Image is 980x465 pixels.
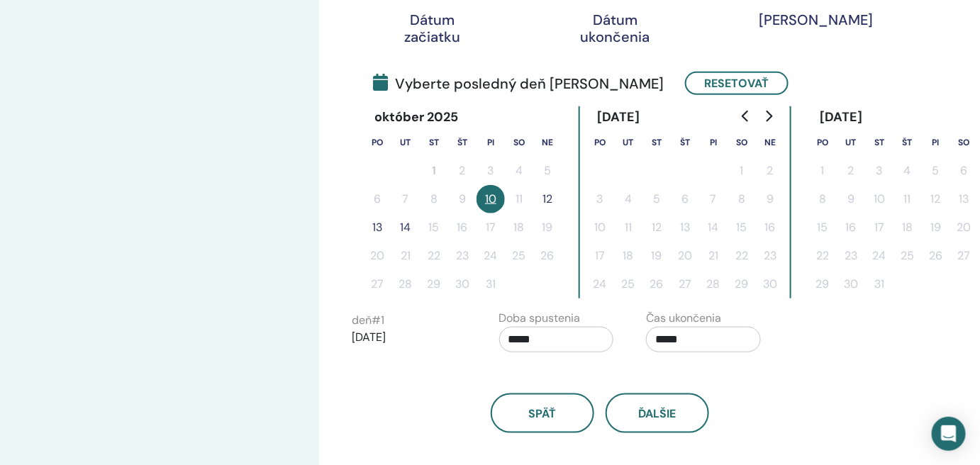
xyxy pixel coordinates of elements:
[642,270,671,298] button: 26
[373,73,664,94] span: Vyberte posledný deň [PERSON_NAME]
[699,270,728,298] button: 28
[586,242,614,270] button: 17
[922,242,950,270] button: 26
[448,242,477,270] button: 23
[363,128,391,157] th: pondelok
[580,11,651,45] div: Dátum ukončenia
[865,157,893,185] button: 3
[837,185,865,213] button: 9
[614,128,642,157] th: utorok
[671,242,699,270] button: 20
[397,11,468,45] div: Dátum začiatku
[505,157,533,185] button: 4
[728,157,756,185] button: 1
[837,213,865,242] button: 16
[893,242,922,270] button: 25
[363,213,391,242] button: 13
[533,157,562,185] button: 5
[391,128,420,157] th: utorok
[614,242,642,270] button: 18
[950,213,979,242] button: 20
[808,157,837,185] button: 1
[420,157,448,185] button: 1
[528,406,556,421] span: späť
[950,128,979,157] th: sobota
[505,185,533,213] button: 11
[614,270,642,298] button: 25
[420,128,448,157] th: streda
[420,270,448,298] button: 29
[699,185,728,213] button: 7
[477,242,505,270] button: 24
[586,128,614,157] th: pondelok
[865,242,893,270] button: 24
[586,185,614,213] button: 3
[865,270,893,298] button: 31
[420,185,448,213] button: 8
[837,270,865,298] button: 30
[477,128,505,157] th: piatok
[837,242,865,270] button: 23
[586,106,652,128] div: [DATE]
[499,310,581,327] label: Doba spustenia
[477,270,505,298] button: 31
[922,185,950,213] button: 12
[391,270,420,298] button: 28
[837,128,865,157] th: utorok
[638,406,676,421] span: Ďalšie
[950,185,979,213] button: 13
[363,185,391,213] button: 6
[671,213,699,242] button: 13
[950,157,979,185] button: 6
[533,242,562,270] button: 26
[728,242,756,270] button: 22
[893,157,922,185] button: 4
[614,213,642,242] button: 11
[391,242,420,270] button: 21
[352,329,467,346] p: [DATE]
[420,213,448,242] button: 15
[756,242,784,270] button: 23
[922,128,950,157] th: piatok
[448,157,477,185] button: 2
[756,270,784,298] button: 30
[756,128,784,157] th: nedeľa
[448,185,477,213] button: 9
[491,393,594,433] button: späť
[363,242,391,270] button: 20
[728,213,756,242] button: 15
[893,213,922,242] button: 18
[391,185,420,213] button: 7
[586,213,614,242] button: 10
[642,242,671,270] button: 19
[363,270,391,298] button: 27
[505,128,533,157] th: sobota
[759,11,830,28] div: [PERSON_NAME]
[586,270,614,298] button: 24
[685,72,789,95] button: Resetovať
[950,242,979,270] button: 27
[837,157,865,185] button: 2
[505,242,533,270] button: 25
[477,185,505,213] button: 10
[533,213,562,242] button: 19
[699,242,728,270] button: 21
[477,213,505,242] button: 17
[533,185,562,213] button: 12
[533,128,562,157] th: nedeľa
[614,185,642,213] button: 4
[699,128,728,157] th: piatok
[642,185,671,213] button: 5
[420,242,448,270] button: 22
[699,213,728,242] button: 14
[808,242,837,270] button: 22
[646,310,721,327] label: Čas ukončenia
[922,213,950,242] button: 19
[728,185,756,213] button: 8
[671,270,699,298] button: 27
[808,128,837,157] th: pondelok
[671,185,699,213] button: 6
[363,106,470,128] div: október 2025
[808,270,837,298] button: 29
[808,213,837,242] button: 15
